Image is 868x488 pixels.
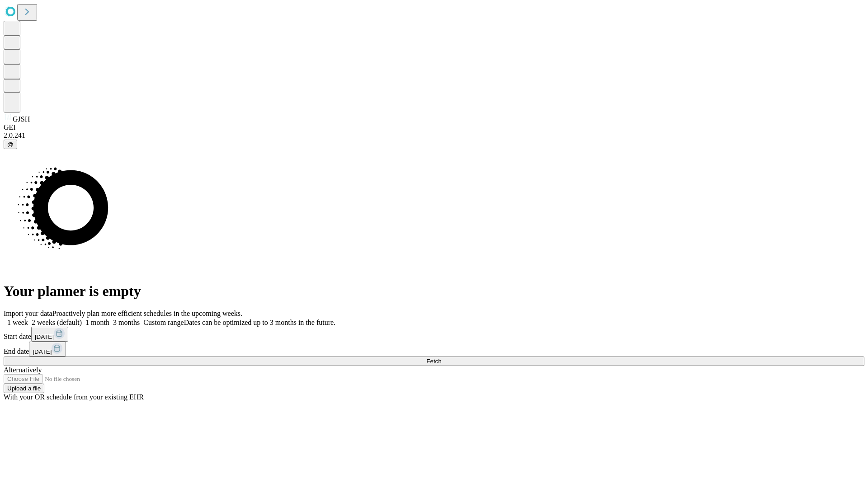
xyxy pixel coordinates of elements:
div: 2.0.241 [4,131,864,140]
span: 1 month [85,319,109,326]
span: Import your data [4,310,52,317]
span: Fetch [426,358,441,365]
span: GJSH [13,115,30,123]
button: Fetch [4,357,864,366]
span: @ [7,141,14,148]
span: Custom range [143,319,184,326]
button: Upload a file [4,384,44,393]
span: 3 months [113,319,140,326]
span: Alternatively [4,366,42,374]
span: [DATE] [33,348,52,355]
span: Proactively plan more efficient schedules in the upcoming weeks. [52,310,242,317]
button: @ [4,140,17,149]
button: [DATE] [29,342,66,357]
span: [DATE] [35,333,54,340]
span: Dates can be optimized up to 3 months in the future. [184,319,335,326]
h1: Your planner is empty [4,283,864,300]
button: [DATE] [31,327,68,342]
div: End date [4,342,864,357]
span: 1 week [7,319,28,326]
div: Start date [4,327,864,342]
span: With your OR schedule from your existing EHR [4,393,144,401]
span: 2 weeks (default) [32,319,82,326]
div: GEI [4,123,864,131]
